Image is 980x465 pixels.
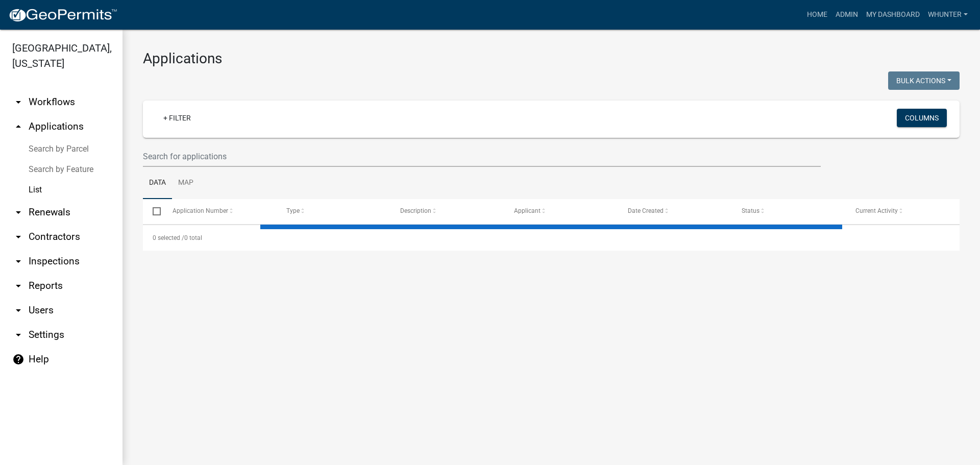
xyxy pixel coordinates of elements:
i: arrow_drop_down [12,96,24,108]
a: My Dashboard [862,5,924,25]
a: Home [803,5,831,25]
i: arrow_drop_down [12,255,24,267]
a: + Filter [155,109,199,127]
span: Status [742,207,759,214]
i: arrow_drop_down [12,231,24,243]
span: Date Created [628,207,664,214]
i: arrow_drop_down [12,206,24,218]
a: Data [143,167,172,200]
datatable-header-cell: Description [390,199,504,224]
a: whunter [924,5,972,25]
span: Applicant [514,207,541,214]
i: arrow_drop_down [12,304,24,316]
div: 0 total [143,225,960,251]
span: Current Activity [855,207,898,214]
span: Description [400,207,431,214]
datatable-header-cell: Status [732,199,846,224]
input: Search for applications [143,146,821,167]
datatable-header-cell: Current Activity [846,199,960,224]
span: Type [286,207,300,214]
i: arrow_drop_up [12,120,24,133]
i: arrow_drop_down [12,329,24,341]
i: arrow_drop_down [12,280,24,292]
datatable-header-cell: Application Number [162,199,276,224]
a: Map [172,167,200,200]
span: 0 selected / [153,234,184,241]
datatable-header-cell: Date Created [618,199,732,224]
datatable-header-cell: Applicant [504,199,618,224]
a: Admin [831,5,862,25]
h3: Applications [143,50,960,67]
datatable-header-cell: Select [143,199,162,224]
button: Columns [897,109,947,127]
i: help [12,353,24,365]
span: Application Number [173,207,228,214]
datatable-header-cell: Type [276,199,390,224]
button: Bulk Actions [888,71,960,90]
